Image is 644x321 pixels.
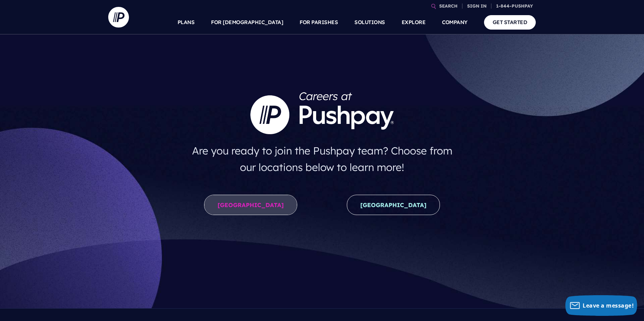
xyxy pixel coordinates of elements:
a: COMPANY [442,10,467,34]
a: PLANS [178,10,195,34]
a: GET STARTED [484,15,536,29]
a: EXPLORE [402,10,426,34]
a: SOLUTIONS [354,10,385,34]
span: Leave a message! [583,302,634,309]
a: FOR [DEMOGRAPHIC_DATA] [211,10,283,34]
h4: Are you ready to join the Pushpay team? Choose from our locations below to learn more! [185,140,459,178]
button: Leave a message! [565,295,637,316]
a: FOR PARISHES [300,10,338,34]
a: [GEOGRAPHIC_DATA] [204,195,297,215]
a: [GEOGRAPHIC_DATA] [347,195,440,215]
